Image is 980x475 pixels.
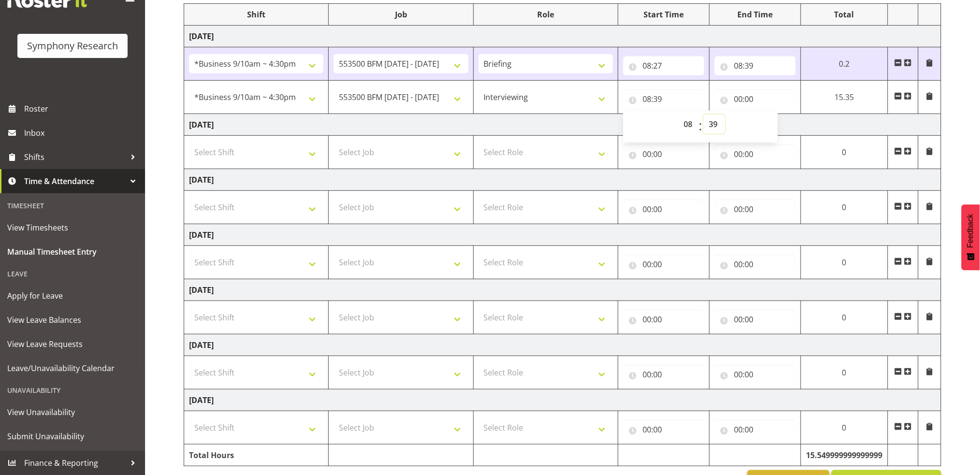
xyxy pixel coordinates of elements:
a: View Leave Requests [2,332,143,356]
span: Time & Attendance [24,174,126,188]
span: View Leave Requests [7,337,138,351]
td: [DATE] [184,224,941,246]
div: Symphony Research [27,39,118,53]
input: Click to select... [715,255,796,274]
span: Inbox [24,126,140,140]
a: Apply for Leave [2,284,143,308]
span: Apply for Leave [7,288,138,303]
a: Leave/Unavailability Calendar [2,356,143,380]
a: View Timesheets [2,216,143,240]
span: : [699,115,702,139]
span: Finance & Reporting [24,456,126,470]
div: Shift [189,9,323,20]
td: [DATE] [184,389,941,411]
input: Click to select... [715,365,796,384]
input: Click to select... [715,144,796,164]
td: 0 [801,411,888,445]
span: Feedback [966,214,975,248]
a: Manual Timesheet Entry [2,240,143,264]
td: 0 [801,136,888,169]
span: Shifts [24,150,126,164]
input: Click to select... [715,89,796,109]
td: [DATE] [184,169,941,191]
input: Click to select... [623,56,704,75]
input: Click to select... [715,310,796,329]
span: Leave/Unavailability Calendar [7,361,138,375]
input: Click to select... [623,144,704,164]
input: Click to select... [715,56,796,75]
div: Role [479,9,613,20]
span: Roster [24,101,140,116]
input: Click to select... [623,420,704,439]
span: Manual Timesheet Entry [7,245,138,259]
div: Timesheet [2,196,143,216]
div: End Time [715,9,796,20]
td: [DATE] [184,334,941,356]
div: Start Time [623,9,704,20]
input: Click to select... [715,200,796,219]
input: Click to select... [623,255,704,274]
a: View Leave Balances [2,308,143,332]
button: Feedback - Show survey [962,204,980,270]
input: Click to select... [715,420,796,439]
input: Click to select... [623,89,704,109]
input: Click to select... [623,365,704,384]
td: 0 [801,356,888,389]
td: 0 [801,191,888,224]
td: 15.549999999999999 [801,445,888,466]
span: View Unavailability [7,405,138,419]
td: [DATE] [184,279,941,301]
td: Total Hours [184,445,329,466]
div: Total [806,9,882,20]
span: View Leave Balances [7,313,138,327]
td: 0.2 [801,47,888,81]
span: View Timesheets [7,220,138,235]
td: [DATE] [184,26,941,47]
span: Submit Unavailability [7,429,138,444]
input: Click to select... [623,310,704,329]
td: 15.35 [801,81,888,114]
td: 0 [801,246,888,279]
div: Leave [2,264,143,284]
input: Click to select... [623,200,704,219]
a: Submit Unavailability [2,424,143,448]
td: 0 [801,301,888,334]
a: View Unavailability [2,400,143,424]
td: [DATE] [184,114,941,136]
div: Job [334,9,468,20]
div: Unavailability [2,380,143,400]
